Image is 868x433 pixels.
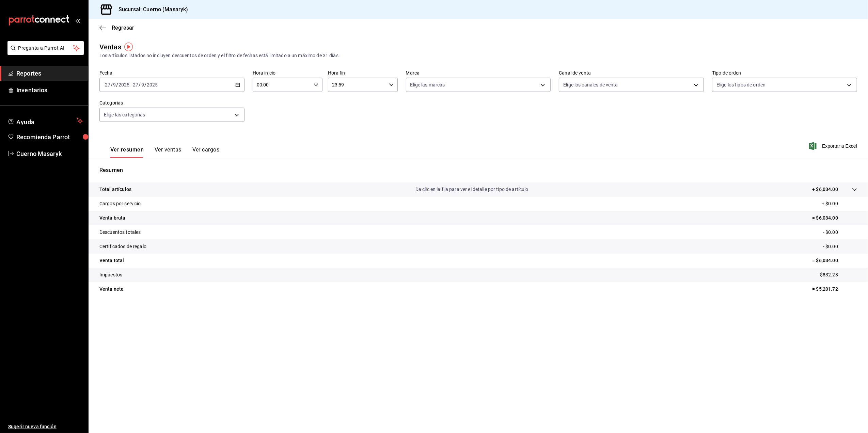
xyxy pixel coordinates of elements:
[99,186,131,193] p: Total artículos
[823,243,857,250] p: - $0.00
[712,71,857,76] label: Tipo de orden
[99,257,124,264] p: Venta total
[99,286,124,293] p: Venta neta
[16,132,83,142] span: Recomienda Parrot
[113,82,116,87] input: --
[16,85,83,95] span: Inventarios
[818,271,857,278] p: - $832.28
[75,18,80,23] button: open_drawer_menu
[99,271,122,278] p: Impuestos
[328,71,398,76] label: Hora fin
[16,149,83,158] span: Cuerno Masaryk
[16,117,74,125] span: Ayuda
[99,214,125,222] p: Venta bruta
[415,186,528,193] p: Da clic en la fila para ver el detalle por tipo de artículo
[99,25,134,31] button: Regresar
[99,229,141,236] p: Descuentos totales
[99,42,121,52] div: Ventas
[99,101,244,106] label: Categorías
[130,82,132,87] span: -
[410,81,445,88] span: Elige las marcas
[16,69,83,78] span: Reportes
[18,45,73,52] span: Pregunta a Parrot AI
[99,166,857,174] p: Resumen
[253,71,322,76] label: Hora inicio
[112,25,134,31] span: Regresar
[111,82,113,87] span: /
[110,146,144,158] button: Ver resumen
[118,82,130,87] input: ----
[104,111,145,118] span: Elige las categorías
[192,146,220,158] button: Ver cargos
[563,81,618,88] span: Elige los canales de venta
[99,71,244,76] label: Fecha
[812,286,857,293] p: = $5,201.72
[110,146,219,158] div: navigation tabs
[716,81,766,88] span: Elige los tipos de orden
[116,82,118,87] span: /
[124,43,133,51] img: Tooltip marker
[99,243,146,250] p: Certificados de regalo
[113,5,188,14] h3: Sucursal: Cuerno (Masaryk)
[155,146,182,158] button: Ver ventas
[822,200,857,207] p: + $0.00
[406,71,551,76] label: Marca
[812,257,857,264] p: = $6,034.00
[7,41,84,55] button: Pregunta a Parrot AI
[105,82,111,87] input: --
[146,82,158,87] input: ----
[144,82,146,87] span: /
[810,142,857,150] button: Exportar a Excel
[139,82,141,87] span: /
[5,49,84,57] a: Pregunta a Parrot AI
[559,71,704,76] label: Canal de venta
[99,52,857,59] div: Los artículos listados no incluyen descuentos de orden y el filtro de fechas está limitado a un m...
[141,82,144,87] input: --
[99,200,141,207] p: Cargos por servicio
[8,423,83,430] span: Sugerir nueva función
[132,82,139,87] input: --
[812,186,838,193] p: + $6,034.00
[812,214,857,222] p: = $6,034.00
[823,229,857,236] p: - $0.00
